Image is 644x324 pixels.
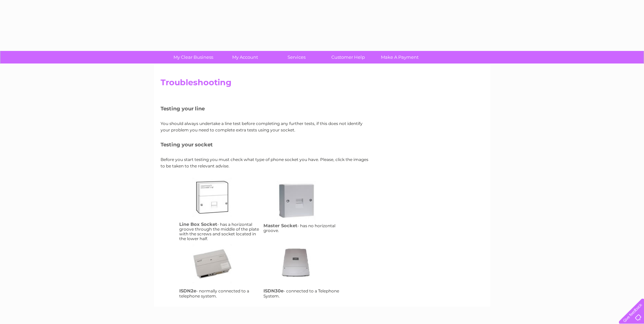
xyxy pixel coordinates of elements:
a: My Account [217,51,273,64]
td: - normally connected to a telephone system. [178,242,262,300]
a: Services [269,51,325,64]
td: - has no horizontal groove. [262,176,346,243]
h5: Testing your socket [161,142,371,147]
h2: Troubleshooting [161,78,484,91]
h5: Testing your line [161,106,371,111]
a: My Clear Business [165,51,221,64]
h4: Line Box Socket [179,221,217,227]
h4: ISDN30e [263,288,283,293]
p: You should always undertake a line test before completing any further tests, if this does not ide... [161,120,371,133]
a: lbs [192,178,247,232]
h4: ISDN2e [179,288,196,293]
a: ms [277,181,331,235]
a: isdn2e [192,244,247,299]
a: isdn30e [277,244,331,299]
p: Before you start testing you must check what type of phone socket you have. Please, click the ima... [161,156,371,169]
a: Customer Help [320,51,376,64]
td: - connected to a Telephone System. [262,242,346,300]
a: Make A Payment [372,51,428,64]
td: - has a horizontal groove through the middle of the plate with the screws and socket located in t... [178,176,262,243]
h4: Master Socket [263,223,297,228]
